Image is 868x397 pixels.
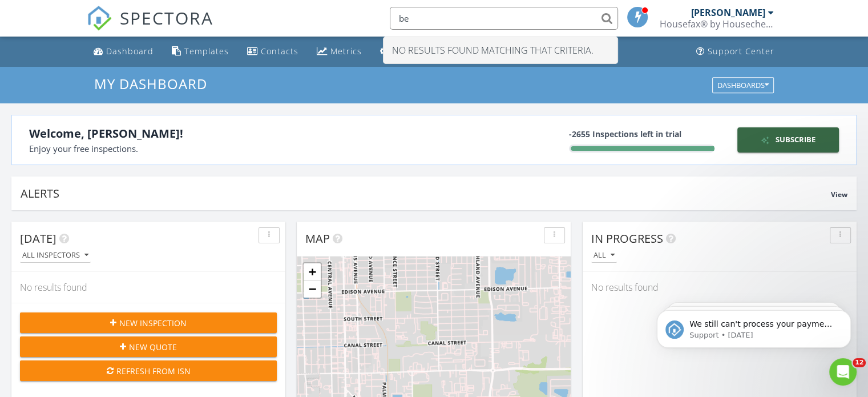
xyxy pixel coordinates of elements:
iframe: Intercom live chat [829,358,857,386]
div: Contacts [261,46,298,57]
div: All [594,251,615,259]
span: My Dashboard [94,74,207,93]
div: No results found [583,272,857,303]
div: Refresh from ISN [29,365,268,377]
span: SPECTORA [120,6,213,30]
a: Zoom in [304,263,321,280]
a: Zoom out [304,280,321,298]
span: New Inspection [119,317,187,329]
div: Dashboards [717,81,769,89]
button: Dashboards [712,77,774,93]
span: New Quote [129,341,177,353]
div: Dashboard [106,46,154,57]
div: Subscribe [742,134,834,146]
a: Templates [167,41,233,62]
div: All Inspectors [22,251,88,259]
iframe: Intercom notifications message [640,286,868,366]
img: icon-sparkles-377fab4bbd7c819a5895.svg [761,136,775,145]
div: Alerts [21,186,831,201]
span: View [831,190,847,199]
div: Welcome, [PERSON_NAME]! [29,125,434,142]
div: Metrics [330,46,362,57]
div: [PERSON_NAME] [691,7,765,18]
a: Support Center [692,41,779,62]
button: New Inspection [20,312,277,333]
a: SPECTORA [87,15,213,39]
div: -2655 Inspections left in trial [569,128,714,140]
div: No results found matching that criteria. [383,37,617,63]
button: All [591,248,617,263]
button: All Inspectors [20,248,91,263]
span: In Progress [591,231,663,246]
button: New Quote [20,336,277,357]
div: Enjoy your free inspections. [29,142,434,155]
input: Search everything... [390,7,618,30]
a: Dashboard [89,41,158,62]
button: Refresh from ISN [20,360,277,381]
div: Housefax® by Housecheck® [660,18,774,30]
div: No results found [11,272,285,303]
span: 12 [853,358,866,367]
span: [DATE] [20,231,56,246]
a: Contacts [243,41,303,62]
a: Metrics [312,41,366,62]
span: Map [305,231,330,246]
a: Automations (Basic) [376,41,452,62]
div: Templates [184,46,229,57]
a: Subscribe [737,127,838,153]
img: The Best Home Inspection Software - Spectora [87,6,112,31]
div: Support Center [708,46,774,57]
